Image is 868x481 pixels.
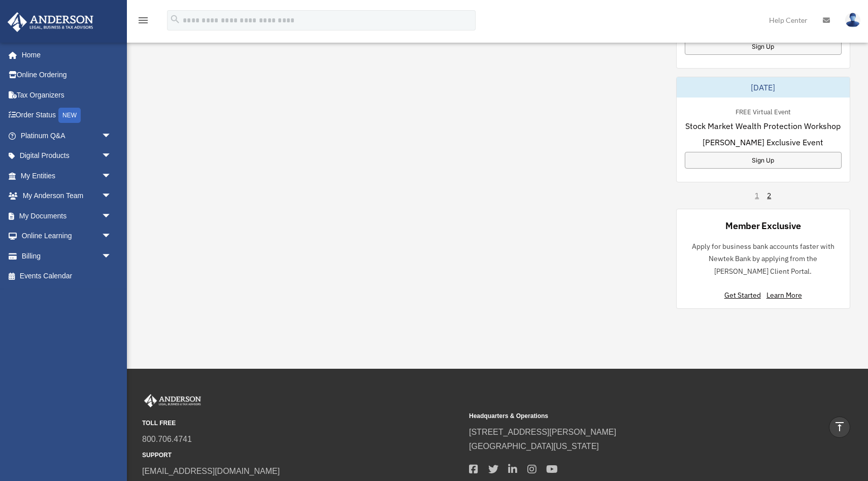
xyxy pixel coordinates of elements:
img: Anderson Advisors Platinum Portal [142,394,203,407]
a: Events Calendar [7,266,127,286]
small: Headquarters & Operations [469,411,789,422]
div: FREE Virtual Event [727,106,799,116]
span: arrow_drop_down [102,226,122,247]
span: arrow_drop_down [102,125,122,146]
small: SUPPORT [142,450,462,461]
a: Online Ordering [7,65,127,85]
a: vertical_align_top [829,416,850,438]
a: [EMAIL_ADDRESS][DOMAIN_NAME] [142,467,280,475]
a: Order StatusNEW [7,105,127,126]
a: Platinum Q&Aarrow_drop_down [7,125,127,146]
a: Sign Up [685,38,842,55]
small: TOLL FREE [142,418,462,429]
span: arrow_drop_down [102,206,122,227]
a: menu [137,18,149,26]
a: 800.706.4741 [142,435,192,443]
i: search [170,14,181,25]
div: NEW [58,108,81,123]
span: [PERSON_NAME] Exclusive Event [703,136,823,148]
img: User Pic [845,13,860,27]
a: Billingarrow_drop_down [7,246,127,266]
a: [STREET_ADDRESS][PERSON_NAME] [469,428,616,436]
a: Sign Up [685,152,842,169]
div: Member Exclusive [725,219,800,232]
img: Anderson Advisors Platinum Portal [5,12,96,32]
span: arrow_drop_down [102,186,122,207]
i: vertical_align_top [833,421,846,433]
span: arrow_drop_down [102,166,122,186]
a: Home [7,45,122,65]
a: Online Learningarrow_drop_down [7,226,127,246]
div: [DATE] [677,77,850,98]
a: Digital Productsarrow_drop_down [7,146,127,166]
a: 2 [767,190,771,201]
a: Learn More [766,291,802,300]
a: My Anderson Teamarrow_drop_down [7,186,127,206]
a: [GEOGRAPHIC_DATA][US_STATE] [469,442,599,451]
span: arrow_drop_down [102,146,122,167]
span: arrow_drop_down [102,246,122,267]
span: Stock Market Wealth Protection Workshop [685,120,841,132]
i: menu [137,14,149,26]
p: Apply for business bank accounts faster with Newtek Bank by applying from the [PERSON_NAME] Clien... [685,240,842,278]
a: My Entitiesarrow_drop_down [7,166,127,186]
a: My Documentsarrow_drop_down [7,206,127,226]
a: Tax Organizers [7,85,127,105]
a: Get Started [724,291,765,300]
